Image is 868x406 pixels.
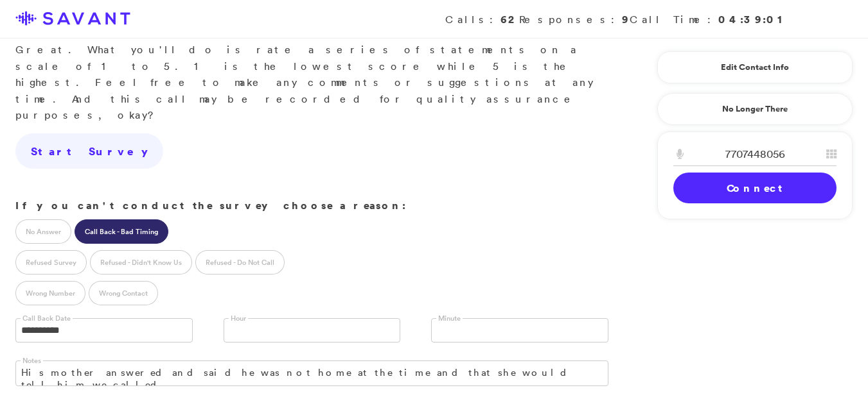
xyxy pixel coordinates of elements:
strong: If you can't conduct the survey choose a reason: [15,198,406,212]
label: No Answer [15,219,71,244]
label: Hour [229,314,248,323]
a: Start Survey [15,133,163,169]
label: Wrong Number [15,281,85,305]
a: Edit Contact Info [673,57,837,78]
a: No Longer There [657,93,853,125]
label: Wrong Contact [89,281,158,305]
label: Call Back Date [21,314,73,323]
strong: 9 [622,12,630,26]
label: Minute [436,314,463,323]
label: Refused - Didn't Know Us [90,250,192,275]
p: Great. What you'll do is rate a series of statements on a scale of 1 to 5. 1 is the lowest score ... [15,25,608,124]
strong: 04:39:01 [718,12,788,26]
label: Refused Survey [15,250,87,275]
strong: 62 [500,12,519,26]
label: Call Back - Bad Timing [75,219,168,244]
label: Refused - Do Not Call [195,250,285,275]
label: Notes [21,356,43,366]
a: Connect [673,173,837,203]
